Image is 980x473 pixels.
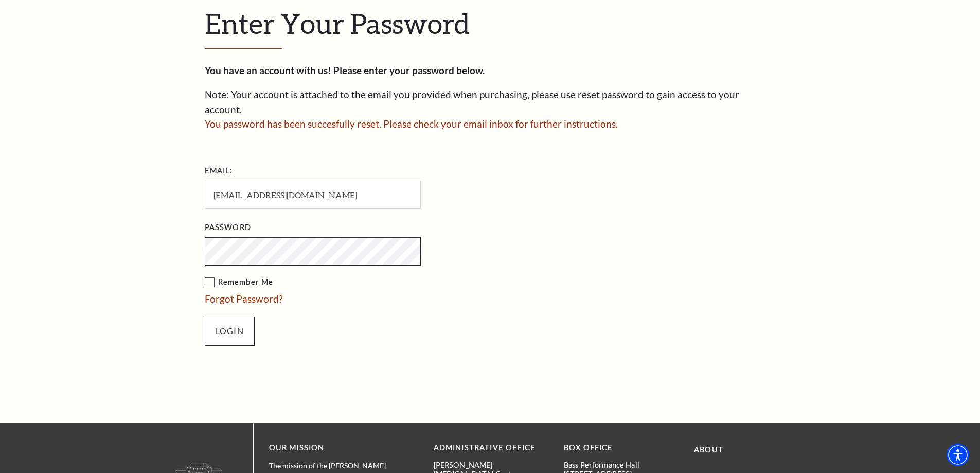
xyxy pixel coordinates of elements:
strong: You have an account with us! [205,64,331,76]
a: About [694,445,723,454]
span: Enter Your Password [205,7,470,40]
div: Accessibility Menu [947,444,969,466]
label: Password [205,221,251,234]
p: OUR MISSION [269,442,398,454]
a: Forgot Password? [205,293,283,305]
p: Administrative Office [434,442,548,454]
p: Note: Your account is attached to the email you provided when purchasing, please use reset passwo... [205,87,776,117]
input: Required [205,181,421,209]
input: Submit button [205,317,255,345]
strong: Please enter your password below. [333,64,485,76]
p: Bass Performance Hall [564,461,679,469]
p: BOX OFFICE [564,442,679,454]
label: Remember Me [205,276,524,289]
span: You password has been succesfully reset. Please check your email inbox for further instructions. [205,118,618,130]
label: Email: [205,165,233,178]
